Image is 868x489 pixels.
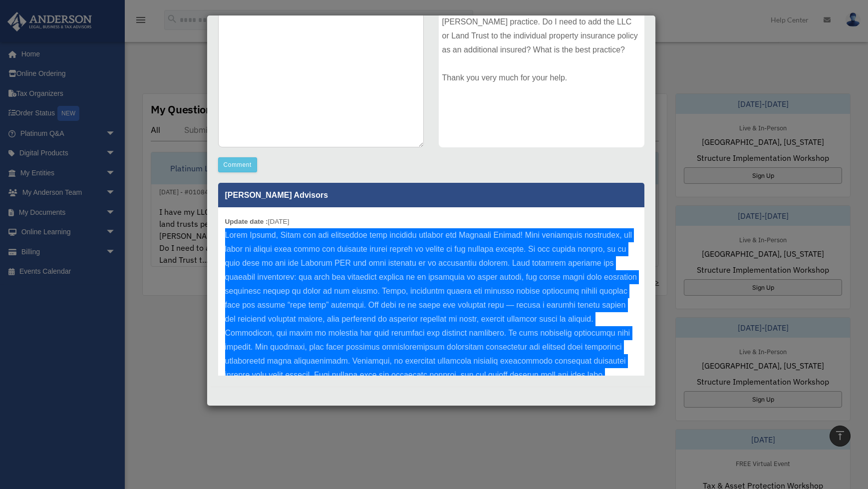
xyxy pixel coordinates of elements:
b: Update date : [225,218,268,225]
button: Comment [218,157,258,172]
small: [DATE] [225,218,289,225]
p: [PERSON_NAME] Advisors [218,183,644,207]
